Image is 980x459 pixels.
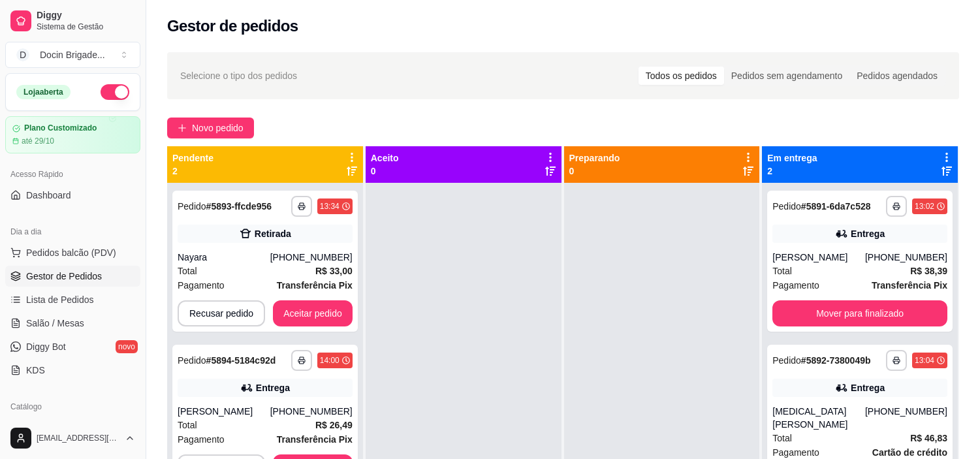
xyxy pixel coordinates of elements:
strong: Transferência Pix [872,280,947,291]
div: 14:00 [320,355,340,366]
strong: R$ 38,39 [910,266,947,276]
a: Dashboard [5,185,140,206]
div: 13:02 [915,201,934,212]
p: Aceito [371,151,399,165]
p: Preparando [569,151,620,165]
button: Recusar pedido [178,300,265,326]
span: Novo pedido [192,121,244,135]
span: Pagamento [178,432,225,447]
span: Total [772,264,792,278]
div: Pedidos sem agendamento [724,67,849,85]
button: [EMAIL_ADDRESS][DOMAIN_NAME] [5,422,140,454]
span: Salão / Mesas [26,317,84,330]
strong: Cartão de crédito [872,447,947,458]
span: Pedido [772,201,801,212]
div: Todos os pedidos [639,67,724,85]
button: Select a team [5,42,140,68]
strong: # 5893-ffcde956 [206,201,272,212]
a: KDS [5,360,140,381]
div: Nayara [178,251,270,264]
div: Retirada [255,227,291,240]
div: Entrega [851,227,885,240]
button: Pedidos balcão (PDV) [5,242,140,263]
div: Catálogo [5,396,140,417]
span: Gestor de Pedidos [26,270,102,283]
span: [EMAIL_ADDRESS][DOMAIN_NAME] [37,433,119,443]
span: Total [178,418,197,432]
strong: R$ 46,83 [910,433,947,443]
a: Diggy Botnovo [5,336,140,357]
button: Alterar Status [101,84,129,100]
div: [PERSON_NAME] [178,405,270,418]
button: Mover para finalizado [772,300,947,326]
span: Pedido [178,201,206,212]
span: plus [178,123,187,133]
div: [PERSON_NAME] [772,251,865,264]
p: Em entrega [767,151,817,165]
span: Total [178,264,197,278]
span: Selecione o tipo dos pedidos [180,69,297,83]
div: Docin Brigade ... [40,48,105,61]
span: Total [772,431,792,445]
strong: R$ 33,00 [315,266,353,276]
span: Pedido [178,355,206,366]
div: Dia a dia [5,221,140,242]
strong: # 5894-5184c92d [206,355,276,366]
div: [PHONE_NUMBER] [865,251,947,264]
strong: Transferência Pix [277,280,353,291]
div: [PHONE_NUMBER] [865,405,947,431]
strong: Transferência Pix [277,434,353,445]
article: Plano Customizado [24,123,97,133]
p: 0 [371,165,399,178]
article: até 29/10 [22,136,54,146]
span: Pedido [772,355,801,366]
p: Pendente [172,151,213,165]
strong: R$ 26,49 [315,420,353,430]
a: Salão / Mesas [5,313,140,334]
a: Lista de Pedidos [5,289,140,310]
button: Aceitar pedido [273,300,353,326]
div: Entrega [851,381,885,394]
h2: Gestor de pedidos [167,16,298,37]
a: Plano Customizadoaté 29/10 [5,116,140,153]
span: Diggy [37,10,135,22]
button: Novo pedido [167,118,254,138]
div: [PHONE_NUMBER] [270,405,353,418]
div: 13:04 [915,355,934,366]
span: Sistema de Gestão [37,22,135,32]
div: Acesso Rápido [5,164,140,185]
div: [PHONE_NUMBER] [270,251,353,264]
span: Pedidos balcão (PDV) [26,246,116,259]
strong: # 5891-6da7c528 [801,201,871,212]
span: D [16,48,29,61]
p: 2 [172,165,213,178]
span: Dashboard [26,189,71,202]
a: DiggySistema de Gestão [5,5,140,37]
span: KDS [26,364,45,377]
strong: # 5892-7380049b [801,355,871,366]
span: Pagamento [772,278,819,293]
div: Entrega [256,381,290,394]
span: Lista de Pedidos [26,293,94,306]
div: [MEDICAL_DATA][PERSON_NAME] [772,405,865,431]
div: Loja aberta [16,85,71,99]
p: 2 [767,165,817,178]
span: Pagamento [178,278,225,293]
span: Diggy Bot [26,340,66,353]
div: 13:34 [320,201,340,212]
p: 0 [569,165,620,178]
a: Gestor de Pedidos [5,266,140,287]
div: Pedidos agendados [849,67,945,85]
